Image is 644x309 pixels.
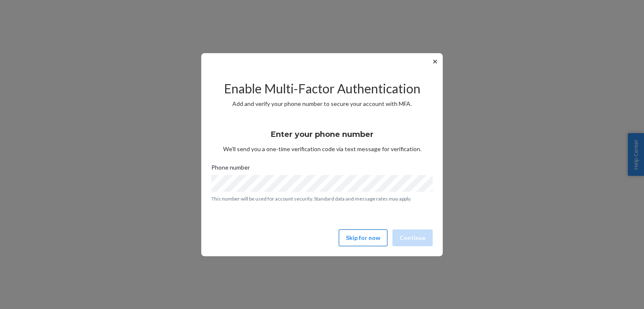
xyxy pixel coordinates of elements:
[271,129,374,140] h3: Enter your phone number
[339,229,387,246] button: Skip for now
[211,122,433,153] div: We’ll send you a one-time verification code via text message for verification.
[392,229,433,246] button: Continue
[211,163,250,175] span: Phone number
[431,57,439,67] button: ✕
[211,195,433,202] p: This number will be used for account security. Standard data and message rates may apply.
[211,100,433,108] p: Add and verify your phone number to secure your account with MFA.
[211,82,433,95] h2: Enable Multi-Factor Authentication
